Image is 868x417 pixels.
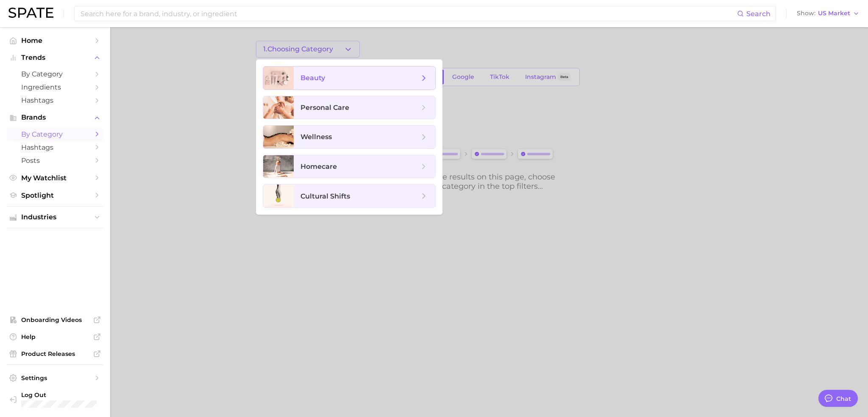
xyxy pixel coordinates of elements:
span: Log Out [21,391,97,399]
a: My Watchlist [7,171,103,185]
ul: 1.Choosing Category [256,59,442,215]
button: Trends [7,51,103,64]
a: Log out. Currently logged in with e-mail merchant.mr@pg.com. [7,389,103,410]
input: Search here for a brand, industry, or ingredient [80,6,737,21]
span: Posts [21,157,89,165]
a: by Category [7,67,103,81]
a: Hashtags [7,94,103,107]
span: by Category [21,130,89,138]
span: wellness [300,133,332,141]
span: Onboarding Videos [21,316,89,324]
a: by Category [7,128,103,141]
img: SPATE [8,8,53,18]
a: Spotlight [7,189,103,202]
span: Industries [21,213,89,221]
span: Home [21,36,89,45]
a: Hashtags [7,141,103,154]
button: ShowUS Market [795,8,862,19]
span: personal care [300,104,349,112]
span: Search [746,10,771,18]
span: beauty [300,74,325,82]
span: Hashtags [21,143,89,151]
span: Hashtags [21,96,89,104]
a: Posts [7,154,103,167]
span: cultural shifts [300,192,350,200]
span: Trends [21,54,89,62]
span: Product Releases [21,350,89,358]
span: My Watchlist [21,174,89,182]
a: Home [7,34,103,47]
a: Ingredients [7,81,103,94]
span: Show [797,11,815,16]
button: Industries [7,211,103,224]
a: Product Releases [7,347,103,360]
span: Brands [21,114,89,121]
span: Ingredients [21,83,89,91]
span: US Market [818,11,850,16]
span: homecare [300,162,337,171]
a: Onboarding Videos [7,313,103,326]
span: Help [21,333,89,341]
button: Brands [7,111,103,124]
a: Help [7,330,103,343]
span: by Category [21,70,89,78]
span: Settings [21,374,89,382]
a: Settings [7,372,103,384]
span: Spotlight [21,191,89,199]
